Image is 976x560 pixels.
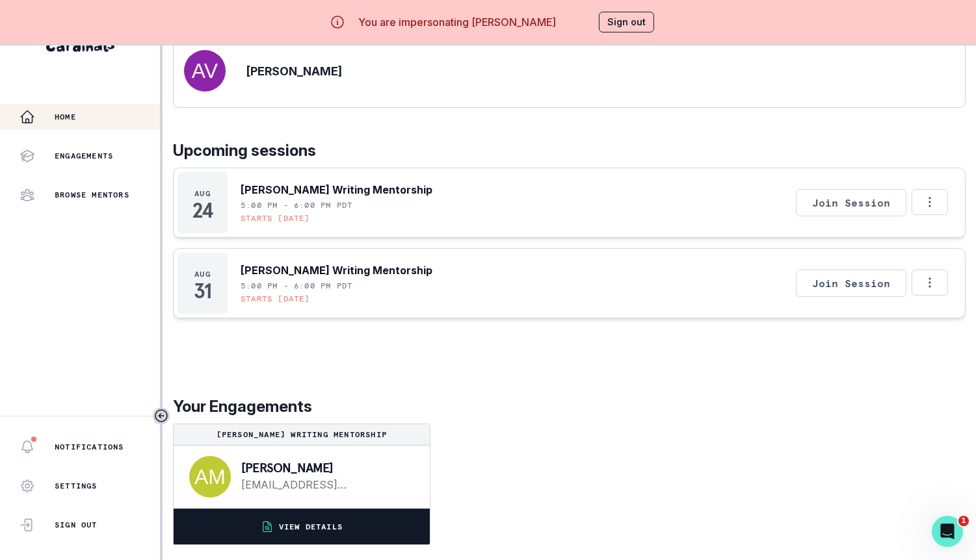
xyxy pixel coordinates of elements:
button: Options [912,189,948,215]
p: Starts [DATE] [241,294,310,304]
img: svg [184,50,226,92]
p: 31 [194,285,211,298]
button: Toggle sidebar [153,407,170,424]
p: You are impersonating [PERSON_NAME] [358,14,556,30]
p: 24 [192,204,212,217]
img: svg [189,456,231,498]
button: Options [912,270,948,296]
p: 5:00 PM - 6:00 PM PDT [241,200,352,210]
p: Home [55,112,76,122]
p: Browse Mentors [55,190,129,200]
p: Notifications [55,442,124,452]
iframe: Intercom live chat [932,516,963,547]
p: VIEW DETAILS [279,522,343,532]
p: Engagements [55,151,113,161]
p: Aug [194,269,211,279]
p: Upcoming sessions [173,139,966,162]
a: [EMAIL_ADDRESS][DOMAIN_NAME] [241,477,409,492]
p: Settings [55,481,98,491]
p: Your Engagements [173,395,966,418]
p: [PERSON_NAME] Writing Mentorship [241,182,432,197]
p: 5:00 PM - 6:00 PM PDT [241,281,352,291]
button: Join Session [796,270,906,297]
button: VIEW DETAILS [174,509,430,544]
p: [PERSON_NAME] [246,62,342,80]
p: Starts [DATE] [241,213,310,223]
p: Sign Out [55,520,98,530]
button: Join Session [796,189,906,216]
span: 1 [958,516,969,526]
button: Sign out [599,12,654,32]
p: [PERSON_NAME] Writing Mentorship [241,262,432,278]
p: Aug [194,188,211,199]
p: [PERSON_NAME] [241,461,409,474]
p: [PERSON_NAME] Writing Mentorship [179,429,425,440]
